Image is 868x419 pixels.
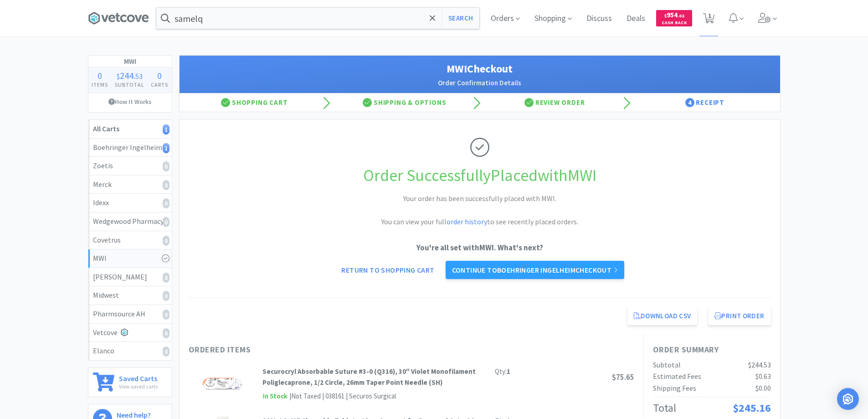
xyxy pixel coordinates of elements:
[88,157,172,176] a: Zoetis0
[120,70,134,81] span: 244
[447,217,487,226] a: order history
[88,80,112,89] h4: Items
[93,327,167,339] div: Vetcove
[117,409,166,419] h6: Need help?
[163,347,169,357] i: 0
[88,249,172,268] a: MWI
[163,310,169,320] i: 0
[119,372,158,382] h6: Saved Carts
[93,179,167,191] div: Merck
[583,15,616,23] a: Discuss
[748,360,771,369] span: $244.53
[88,305,172,324] a: Pharmsource AH0
[93,308,167,320] div: Pharmsource AH
[117,72,120,81] span: $
[88,139,172,157] a: Boehringer Ingelheim1
[93,124,119,133] strong: All Carts
[93,197,167,209] div: Idexx
[93,216,167,228] div: Wedgewood Pharmacy
[88,231,172,250] a: Covetrus0
[88,176,172,194] a: Merck0
[664,10,684,19] span: 954
[163,291,169,301] i: 0
[111,71,148,80] div: .
[88,286,172,305] a: Midwest0
[93,253,167,264] div: MWI
[678,13,684,19] span: . 02
[93,160,167,172] div: Zoetis
[623,15,649,23] a: Deals
[163,124,169,134] i: 1
[442,8,479,29] button: Search
[343,193,616,228] h2: Your order has been successfully placed with MWI. You can view your full to see recently placed o...
[163,180,169,190] i: 0
[653,399,676,417] div: Total
[88,93,172,110] a: How It Works
[708,307,770,325] button: Print Order
[755,372,771,381] span: $0.63
[157,70,162,81] span: 0
[156,8,479,29] input: Search by item, sku, manufacturer, ingredient, size...
[163,328,169,338] i: 0
[88,342,172,360] a: Elanco0
[685,98,694,107] span: 4
[93,234,167,246] div: Covetrus
[189,343,462,357] h1: Ordered Items
[163,161,169,171] i: 0
[189,60,771,78] h1: MWI Checkout
[88,194,172,212] a: Idexx0
[135,72,143,81] span: 53
[612,372,634,382] span: $75.65
[163,273,169,283] i: 0
[189,242,771,254] p: You're all set with MWI . What's next?
[88,120,172,139] a: All Carts1
[627,307,698,325] a: Download CSV
[202,366,244,398] img: f650e635af4546a588b4c579f9d0b6f9_15587.png
[335,261,441,279] a: Return to Shopping Cart
[93,290,167,301] div: Midwest
[653,371,701,383] div: Estimated Fees
[111,80,148,89] h4: Subtotal
[446,261,624,279] a: Continue toBoehringer Ingelheimcheckout
[262,391,288,402] span: In Stock
[837,388,859,410] div: Open Intercom Messenger
[288,391,396,402] div: | Not Taxed | 038161 | Securos Surgical
[98,70,102,81] span: 0
[630,93,780,112] div: Receipt
[189,162,771,189] h1: Order Successfully Placed with MWI
[163,236,169,246] i: 0
[93,142,167,154] div: Boehringer Ingelheim
[480,93,630,112] div: Review Order
[163,217,169,227] i: 0
[733,401,771,415] span: $245.16
[180,93,330,112] div: Shopping Cart
[656,6,692,31] a: $954.02Cash Back
[189,78,771,88] h2: Order Confirmation Details
[262,367,476,387] strong: Securocryl Absorbable Suture #3-0 (Q316), 30" Violet Monofilament Poliglecaprone, 1/2 Circle, 26m...
[88,268,172,287] a: [PERSON_NAME]0
[653,359,681,371] div: Subtotal
[699,16,718,24] a: 1
[163,198,169,208] i: 0
[507,367,510,376] strong: 1
[329,93,480,112] div: Shipping & Options
[88,324,172,342] a: Vetcove0
[88,212,172,231] a: Wedgewood Pharmacy0
[662,21,687,26] span: Cash Back
[93,271,167,283] div: [PERSON_NAME]
[755,383,771,393] span: $0.00
[653,343,771,357] h1: Order Summary
[664,13,667,19] span: $
[495,366,510,377] div: Qty:
[88,367,172,397] a: Saved CartsView saved carts
[148,80,172,89] h4: Carts
[163,143,169,153] i: 1
[93,345,167,357] div: Elanco
[653,383,696,394] div: Shipping Fees
[119,382,158,391] p: View saved carts
[88,56,172,67] h1: MWI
